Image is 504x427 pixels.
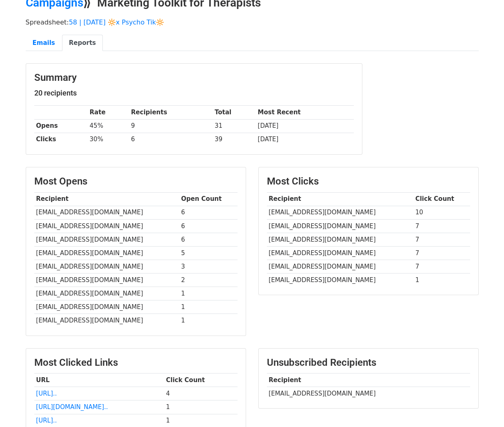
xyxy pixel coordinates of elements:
th: Open Count [179,192,238,206]
th: Clicks [34,133,88,146]
td: [EMAIL_ADDRESS][DOMAIN_NAME] [34,206,179,219]
p: Spreadsheet: [26,18,479,27]
th: Recipient [267,192,413,206]
td: [EMAIL_ADDRESS][DOMAIN_NAME] [34,233,179,246]
th: Click Count [413,192,470,206]
td: 31 [213,119,256,133]
a: [URL].. [36,390,57,397]
th: Rate [88,106,129,119]
th: Opens [34,119,88,133]
td: 39 [213,133,256,146]
h3: Most Opens [34,176,238,187]
td: 6 [179,219,238,233]
a: [URL].. [36,417,57,424]
td: 10 [413,206,470,219]
td: [EMAIL_ADDRESS][DOMAIN_NAME] [267,246,413,260]
td: [EMAIL_ADDRESS][DOMAIN_NAME] [267,260,413,274]
td: 1 [179,314,238,327]
td: 1 [164,400,238,414]
td: [DATE] [256,133,354,146]
td: [EMAIL_ADDRESS][DOMAIN_NAME] [34,274,179,287]
a: Emails [26,35,62,51]
td: [DATE] [256,119,354,133]
a: Reports [62,35,103,51]
td: 30% [88,133,129,146]
h3: Most Clicks [267,176,470,187]
td: 6 [179,206,238,219]
h3: Unsubscribed Recipients [267,357,470,369]
td: 9 [129,119,213,133]
td: 1 [179,300,238,314]
td: [EMAIL_ADDRESS][DOMAIN_NAME] [34,219,179,233]
td: 7 [413,233,470,246]
th: Recipients [129,106,213,119]
td: [EMAIL_ADDRESS][DOMAIN_NAME] [34,300,179,314]
td: 6 [129,133,213,146]
td: [EMAIL_ADDRESS][DOMAIN_NAME] [34,314,179,327]
td: [EMAIL_ADDRESS][DOMAIN_NAME] [34,287,179,300]
iframe: Chat Widget [463,388,504,427]
td: 6 [179,233,238,246]
th: Total [213,106,256,119]
td: 1 [413,274,470,287]
th: Click Count [164,374,238,387]
th: Recipient [267,374,470,387]
h5: 20 recipients [34,89,354,98]
td: [EMAIL_ADDRESS][DOMAIN_NAME] [34,260,179,274]
td: 45% [88,119,129,133]
td: 5 [179,246,238,260]
td: 7 [413,246,470,260]
td: [EMAIL_ADDRESS][DOMAIN_NAME] [267,387,470,400]
a: [URL][DOMAIN_NAME].. [36,403,108,411]
td: 2 [179,274,238,287]
td: [EMAIL_ADDRESS][DOMAIN_NAME] [267,274,413,287]
h3: Summary [34,72,354,84]
td: 4 [164,387,238,400]
td: 3 [179,260,238,274]
td: 7 [413,219,470,233]
td: 7 [413,260,470,274]
th: URL [34,374,164,387]
a: 58 | [DATE] 🔆x Psycho Tik🔆 [69,18,164,26]
td: 1 [179,287,238,300]
th: Most Recent [256,106,354,119]
td: [EMAIL_ADDRESS][DOMAIN_NAME] [34,246,179,260]
td: [EMAIL_ADDRESS][DOMAIN_NAME] [267,233,413,246]
td: [EMAIL_ADDRESS][DOMAIN_NAME] [267,206,413,219]
td: [EMAIL_ADDRESS][DOMAIN_NAME] [267,219,413,233]
th: Recipient [34,192,179,206]
h3: Most Clicked Links [34,357,238,369]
